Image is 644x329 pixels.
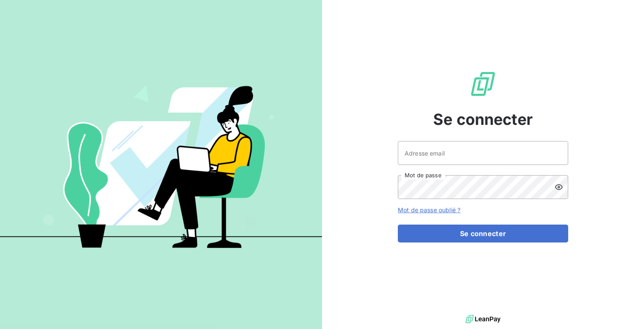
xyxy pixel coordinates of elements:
input: placeholder [398,141,568,165]
span: Se connecter [433,108,533,131]
a: Mot de passe oublié ? [398,206,460,214]
img: Logo LeanPay [469,70,497,98]
button: Se connecter [398,225,568,242]
img: logo [466,313,500,326]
